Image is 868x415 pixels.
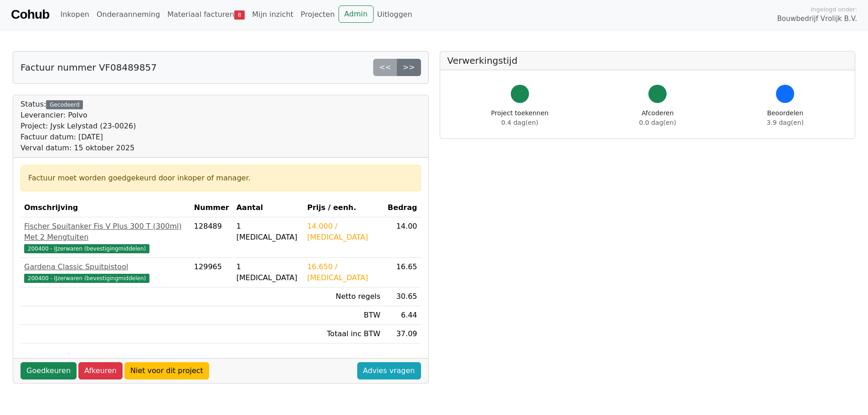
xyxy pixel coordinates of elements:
[21,121,136,132] div: Project: Jysk Lelystad (23-0026)
[303,325,384,343] td: Totaal inc BTW
[384,199,421,217] th: Bedrag
[21,62,157,73] h5: Factuur nummer VF08489857
[236,221,300,243] div: 1 [MEDICAL_DATA]
[303,199,384,217] th: Prijs / eenh.
[384,306,421,325] td: 6.44
[501,119,538,126] span: 0.4 dag(en)
[339,5,374,23] a: Admin
[21,143,136,154] div: Verval datum: 15 oktober 2025
[56,5,92,24] a: Inkopen
[303,287,384,306] td: Netto regels
[21,110,136,121] div: Leverancier: Polvo
[491,108,549,128] div: Project toekennen
[248,5,297,24] a: Mijn inzicht
[307,261,380,283] div: 16.650 / [MEDICAL_DATA]
[374,5,416,24] a: Uitloggen
[24,221,187,243] div: Fischer Spuitanker Fis V Plus 300 T (300ml) Met 2 Mengtuiten
[24,261,187,272] div: Gardena Classic Spuitpistool
[236,261,300,283] div: 1 [MEDICAL_DATA]
[21,132,136,143] div: Factuur datum: [DATE]
[397,59,421,76] a: >>
[21,362,77,379] a: Goedkeuren
[297,5,339,24] a: Projecten
[777,14,857,24] span: Bouwbedrijf Vrolijk B.V.
[190,258,233,287] td: 129965
[24,261,187,283] a: Gardena Classic Spuitpistool200400 - IJzerwaren (bevestigingmiddelen)
[357,362,421,379] a: Advies vragen
[447,55,848,66] h5: Verwerkingstijd
[767,108,804,128] div: Beoordelen
[639,108,676,128] div: Afcoderen
[93,5,164,24] a: Onderaanneming
[21,99,136,154] div: Status:
[303,306,384,325] td: BTW
[24,274,149,283] span: 200400 - IJzerwaren (bevestigingmiddelen)
[78,362,123,379] a: Afkeuren
[28,173,413,184] div: Factuur moet worden goedgekeurd door inkoper of manager.
[24,244,149,253] span: 200400 - IJzerwaren (bevestigingmiddelen)
[21,199,190,217] th: Omschrijving
[811,5,857,14] span: Ingelogd onder:
[234,10,245,20] span: 8
[124,362,209,379] a: Niet voor dit project
[384,217,421,258] td: 14.00
[384,325,421,343] td: 37.09
[307,221,380,243] div: 14.000 / [MEDICAL_DATA]
[24,221,187,254] a: Fischer Spuitanker Fis V Plus 300 T (300ml) Met 2 Mengtuiten200400 - IJzerwaren (bevestigingmidde...
[767,119,804,126] span: 3.9 dag(en)
[190,199,233,217] th: Nummer
[639,119,676,126] span: 0.0 dag(en)
[384,258,421,287] td: 16.65
[233,199,303,217] th: Aantal
[46,100,83,109] div: Gecodeerd
[164,5,248,24] a: Materiaal facturen8
[384,287,421,306] td: 30.65
[190,217,233,258] td: 128489
[11,4,49,26] a: Cohub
